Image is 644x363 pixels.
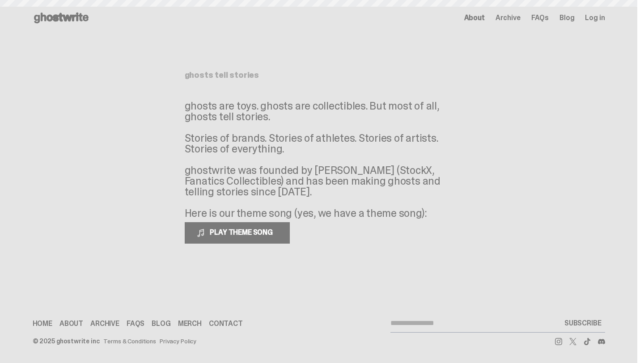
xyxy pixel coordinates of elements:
a: Merch [178,320,202,327]
p: ghosts are toys. ghosts are collectibles. But most of all, ghosts tell stories. Stories of brands... [185,101,453,219]
button: SUBSCRIBE [561,314,605,332]
a: Privacy Policy [160,338,196,344]
h1: ghosts tell stories [185,71,453,79]
div: © 2025 ghostwrite inc [33,338,100,344]
a: About [464,14,485,21]
a: Archive [90,320,119,327]
span: PLAY THEME SONG [206,228,278,237]
a: Archive [496,14,521,21]
a: Contact [209,320,243,327]
a: FAQs [127,320,144,327]
a: Blog [559,14,574,21]
a: About [59,320,83,327]
a: Log in [585,14,605,21]
button: PLAY THEME SONG [185,222,290,244]
a: FAQs [531,14,549,21]
a: Terms & Conditions [103,338,156,344]
a: Blog [152,320,170,327]
a: Home [33,320,52,327]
